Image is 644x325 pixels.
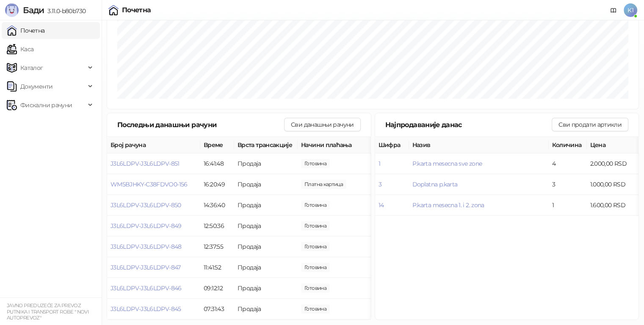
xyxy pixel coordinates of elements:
td: Продаја [234,174,298,195]
td: Продаја [234,153,298,174]
a: Почетна [7,22,45,39]
td: 12:37:55 [200,236,234,257]
button: 1 [379,160,380,167]
a: Каса [7,41,33,58]
div: Најпродаваније данас [385,119,552,130]
img: Logo [5,3,19,17]
button: Сви данашњи рачуни [284,118,360,131]
td: 09:12:12 [200,278,234,299]
th: Количина [549,137,587,153]
td: Продаја [234,278,298,299]
button: J3L6LDPV-J3L6LDPV-851 [111,160,180,167]
th: Шифра [375,137,409,153]
button: J3L6LDPV-J3L6LDPV-845 [111,305,181,313]
span: 2.000,00 [301,221,330,231]
button: 14 [379,201,384,209]
span: Бади [23,5,44,15]
td: Продаја [234,236,298,257]
button: 3 [379,181,381,188]
div: Последњи данашњи рачуни [117,119,284,130]
span: 2.000,00 [301,180,346,189]
button: J3L6LDPV-J3L6LDPV-848 [111,243,182,250]
td: 12:50:36 [200,216,234,236]
td: Продаја [234,195,298,216]
button: J3L6LDPV-J3L6LDPV-847 [111,264,181,271]
th: Време [200,137,234,153]
span: 3.11.0-b80b730 [44,7,86,15]
th: Број рачуна [107,137,200,153]
span: 1.000,00 [301,304,330,314]
button: J3L6LDPV-J3L6LDPV-850 [111,201,181,209]
span: 1.000,00 [301,283,330,293]
td: 14:36:40 [200,195,234,216]
button: Сви продати артикли [552,118,628,131]
button: WM5BJHKY-C38FDVO0-156 [111,181,188,188]
span: 2.000,00 [301,242,330,251]
button: J3L6LDPV-J3L6LDPV-846 [111,284,182,292]
span: 1.600,00 [301,200,330,210]
button: Doplatna p.karta [412,181,458,188]
span: 1.000,00 [301,159,330,168]
th: Врста трансакције [234,137,298,153]
td: 4 [549,153,587,174]
td: 1 [549,195,587,216]
a: Документација [607,3,620,17]
td: 16:20:49 [200,174,234,195]
span: 2.000,00 [301,263,330,272]
th: Начини плаћања [298,137,382,153]
td: 16:41:48 [200,153,234,174]
button: P.karta mesecna 1. i 2. zona [412,201,484,209]
span: K1 [624,3,637,17]
td: 3 [549,174,587,195]
small: JAVNO PREDUZEĆE ZA PREVOZ PUTNIKA I TRANSPORT ROBE " NOVI AUTOPREVOZ" [7,303,89,321]
div: Почетна [122,7,151,14]
td: 11:41:52 [200,257,234,278]
span: Фискални рачуни [20,97,72,114]
span: Документи [20,78,53,95]
button: J3L6LDPV-J3L6LDPV-849 [111,222,182,230]
td: 07:31:43 [200,299,234,319]
span: Каталог [20,59,43,76]
td: Продаја [234,299,298,319]
button: P.karta mesecna sve zone [412,160,482,167]
th: Назив [409,137,549,153]
td: Продаја [234,216,298,236]
td: Продаја [234,257,298,278]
